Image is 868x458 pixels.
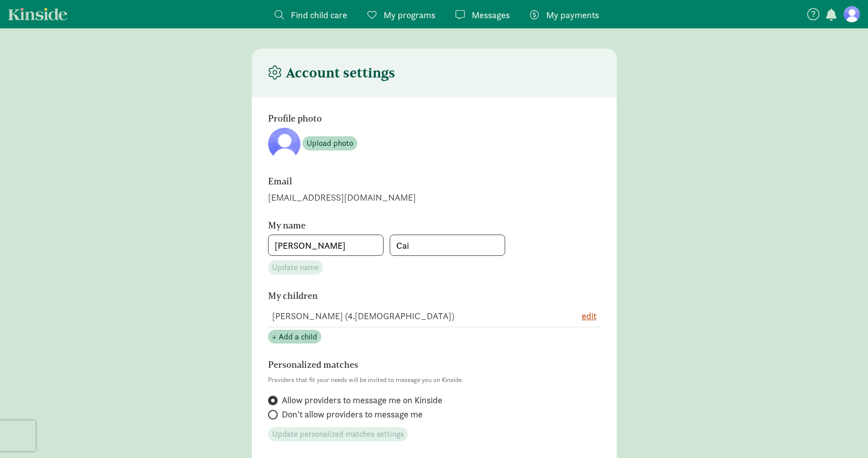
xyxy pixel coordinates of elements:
[268,360,547,370] h6: Personalized matches
[291,8,347,22] span: Find child care
[268,291,547,301] h6: My children
[268,260,323,275] button: Update name
[272,261,319,274] span: Update name
[268,330,321,344] button: + Add a child
[268,176,547,186] h6: Email
[390,235,505,255] input: Last name
[307,137,353,149] span: Upload photo
[472,8,510,22] span: Messages
[272,428,404,440] span: Update personalized matches settings
[268,427,408,441] button: Update personalized matches settings
[268,190,600,204] div: [EMAIL_ADDRESS][DOMAIN_NAME]
[268,65,395,81] h4: Account settings
[282,408,423,421] span: Don't allow providers to message me
[8,8,67,20] a: Kinside
[268,113,547,124] h6: Profile photo
[384,8,435,22] span: My programs
[546,8,599,22] span: My payments
[582,309,596,323] button: edit
[269,235,383,255] input: First name
[268,374,600,386] p: Providers that fit your needs will be invited to message you on Kinside.
[303,136,357,150] button: Upload photo
[268,220,547,231] h6: My name
[268,305,550,327] td: [PERSON_NAME] (4.[DEMOGRAPHIC_DATA])
[282,394,442,406] span: Allow providers to message me on Kinside
[272,331,317,343] span: + Add a child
